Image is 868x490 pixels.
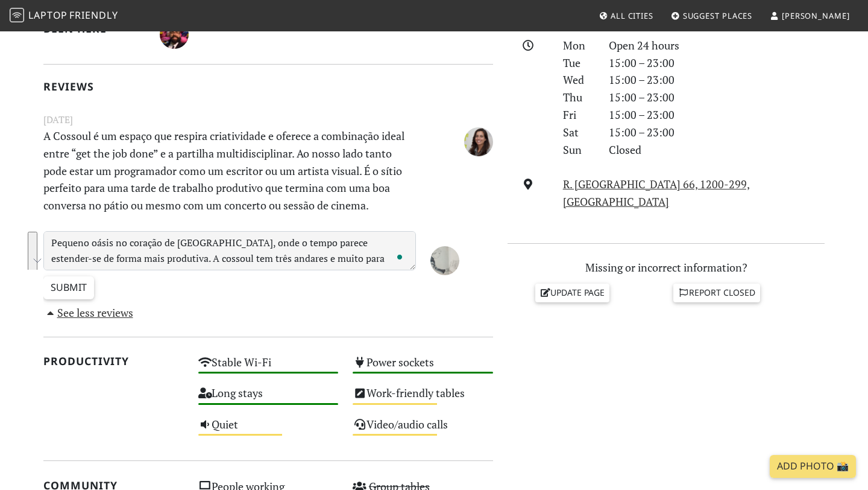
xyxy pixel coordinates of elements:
div: 15:00 – 23:00 [602,106,832,124]
a: Add Photo 📸 [770,455,856,478]
div: Wed [556,71,602,89]
small: [DATE] [36,112,500,127]
a: LaptopFriendly LaptopFriendly [10,5,118,27]
div: Long stays [191,383,346,414]
a: Update page [535,284,610,302]
img: LaptopFriendly [10,8,24,22]
div: 15:00 – 23:00 [602,89,832,106]
div: Work-friendly tables [345,383,500,414]
span: All Cities [611,10,653,21]
span: Suggest Places [683,10,753,21]
span: [PERSON_NAME] [782,10,850,21]
div: Sat [556,124,602,141]
div: 15:00 – 23:00 [602,71,832,89]
div: Stable Wi-Fi [191,352,346,383]
img: 6752-ana.jpg [464,127,493,156]
span: Ana Afonso [464,133,493,147]
a: Report closed [673,284,760,302]
a: Suggest Places [666,5,758,27]
input: Submit [43,276,94,299]
p: A Cossoul é um espaço que respira criatividade e oferece a combinação ideal entre “get the job do... [36,127,423,214]
div: 15:00 – 23:00 [602,124,832,141]
div: Quiet [191,415,346,445]
div: Fri [556,106,602,124]
div: Thu [556,89,602,106]
a: [PERSON_NAME] [765,5,855,27]
span: Friendly [69,8,118,22]
h2: Been here [43,22,145,35]
img: 6753-pedro.jpg [160,20,189,49]
span: Laptop [28,8,68,22]
a: R. [GEOGRAPHIC_DATA] 66, 1200-299, [GEOGRAPHIC_DATA] [563,177,750,209]
h2: Productivity [43,355,184,367]
a: All Cities [594,5,658,27]
a: See less reviews [43,305,133,320]
div: Sun [556,141,602,159]
img: 6802-ricardo.jpg [430,246,459,275]
h2: Reviews [43,80,493,93]
div: Power sockets [345,352,500,383]
div: Open 24 hours [602,37,832,54]
div: Closed [602,141,832,159]
div: Mon [556,37,602,54]
div: Video/audio calls [345,415,500,445]
p: Missing or incorrect information? [508,259,825,276]
span: Pedro Moura [160,26,189,40]
div: Tue [556,54,602,72]
textarea: To enrich screen reader interactions, please activate Accessibility in Grammarly extension settings [43,231,416,270]
div: 15:00 – 23:00 [602,54,832,72]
